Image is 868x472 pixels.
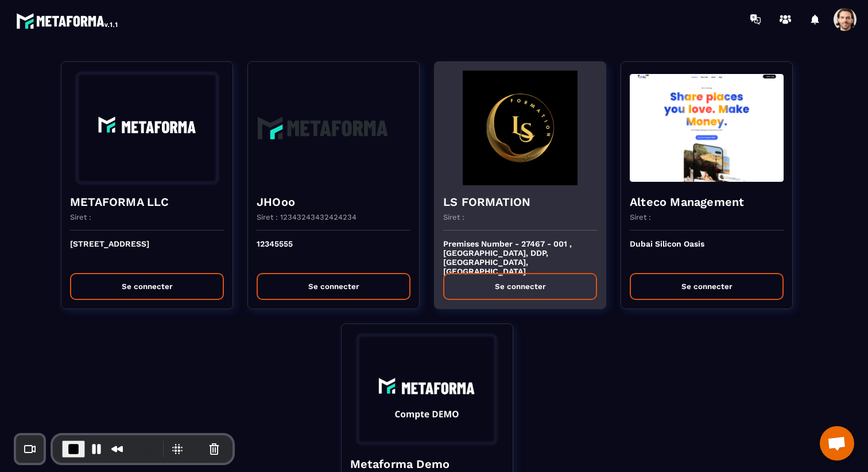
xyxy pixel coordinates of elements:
[443,213,464,221] p: Siret :
[257,239,410,264] p: 12345555
[630,213,651,221] p: Siret :
[630,239,784,264] p: Dubai Silicon Oasis
[70,273,224,300] button: Se connecter
[257,194,410,210] h4: JHOoo
[257,71,410,185] img: funnel-background
[820,426,854,461] div: Ouvrir le chat
[443,71,597,185] img: funnel-background
[350,333,504,447] img: funnel-background
[257,273,410,300] button: Se connecter
[70,239,224,264] p: [STREET_ADDRESS]
[70,213,91,221] p: Siret :
[443,273,597,300] button: Se connecter
[350,456,504,472] h4: Metaforma Demo
[443,194,597,210] h4: LS FORMATION
[630,71,784,185] img: funnel-background
[257,213,356,221] p: Siret : 12343243432424234
[70,194,224,210] h4: METAFORMA LLC
[16,10,119,31] img: logo
[443,239,597,264] p: Premises Number - 27467 - 001 , [GEOGRAPHIC_DATA], DDP, [GEOGRAPHIC_DATA], [GEOGRAPHIC_DATA]
[630,273,784,300] button: Se connecter
[70,71,224,185] img: funnel-background
[630,194,784,210] h4: Alteco Management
